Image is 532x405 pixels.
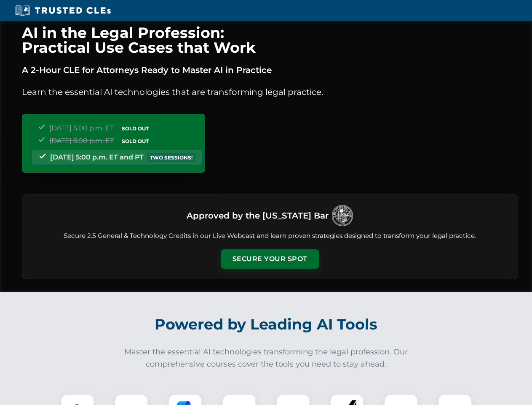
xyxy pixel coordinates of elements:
h2: Powered by Leading AI Tools [33,310,500,339]
span: SOLD OUT [119,124,152,133]
img: Logo [332,205,353,226]
h3: Approved by the [US_STATE] Bar [187,208,329,223]
span: [DATE] 5:00 p.m. ET [49,124,114,132]
button: Secure Your Spot [221,249,319,269]
p: A 2-Hour CLE for Attorneys Ready to Master AI in Practice [22,63,518,77]
p: Secure 2.5 General & Technology Credits in our Live Webcast and learn proven strategies designed ... [32,231,508,241]
p: Master the essential AI technologies transforming the legal profession. Our comprehensive courses... [119,346,414,370]
p: Learn the essential AI technologies that are transforming legal practice. [22,85,518,99]
span: [DATE] 5:00 p.m. ET [49,137,114,145]
img: Trusted CLEs [13,4,113,17]
span: SOLD OUT [119,137,152,146]
h1: AI in the Legal Profession: Practical Use Cases that Work [22,25,518,55]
